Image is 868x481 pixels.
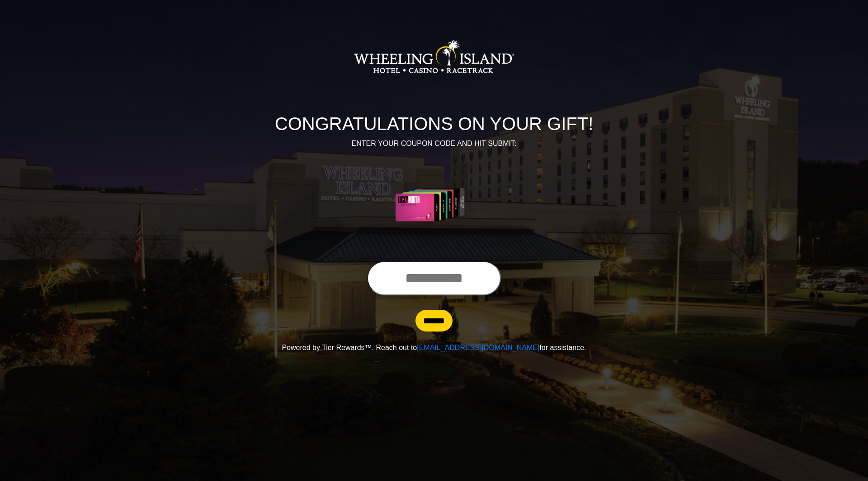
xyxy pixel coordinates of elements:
[354,12,514,102] img: Logo
[282,344,586,351] span: Powered by Tier Rewards™. Reach out to for assistance.
[183,113,685,135] h1: CONGRATULATIONS ON YOUR GIFT!
[183,138,685,149] p: ENTER YOUR COUPON CODE AND HIT SUBMIT:
[417,344,539,351] a: [EMAIL_ADDRESS][DOMAIN_NAME]
[374,160,495,250] img: Center Image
